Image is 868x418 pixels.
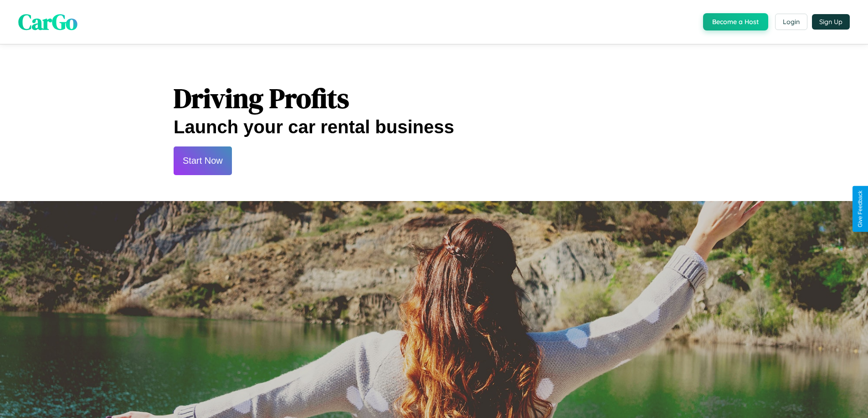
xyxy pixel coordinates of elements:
span: CarGo [18,7,77,37]
button: Sign Up [812,14,850,30]
button: Become a Host [703,13,768,30]
button: Login [775,14,807,30]
h1: Driving Profits [174,80,694,117]
div: Give Feedback [857,191,863,227]
button: Start Now [174,146,232,175]
h2: Launch your car rental business [174,117,694,137]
